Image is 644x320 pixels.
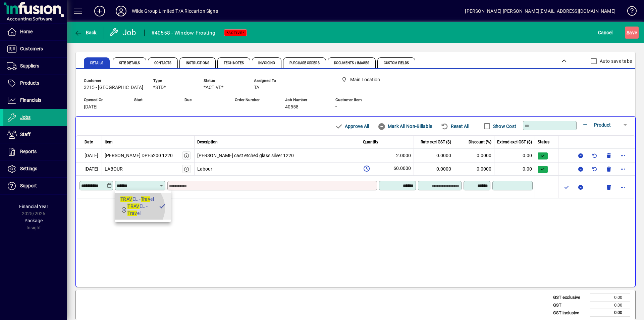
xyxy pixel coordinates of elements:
span: Customer [84,79,143,83]
span: Settings [20,166,37,171]
span: Assigned To [254,79,294,83]
span: Cancel [598,27,613,38]
button: Add [89,5,110,17]
span: Mark All Non-Billable [378,121,432,132]
a: Home [3,24,67,40]
a: Knowledge Base [622,1,636,23]
span: Main Location [350,76,380,83]
span: S [627,30,629,35]
span: Instructions [186,61,209,65]
span: Rate excl GST ($) [421,139,451,145]
span: Main Location [339,76,383,84]
span: Item [105,139,113,145]
span: 2.0000 [396,152,411,159]
span: 60.0000 [393,165,411,173]
div: #40558 - Window Frosting [151,28,216,38]
button: Mark All Non-Billable [375,120,435,132]
span: Date [85,139,93,145]
button: Cancel [596,27,614,39]
span: Documents / Images [334,61,370,65]
button: Reset All [438,120,472,132]
button: More options [618,164,628,174]
span: Discount (%) [469,139,491,145]
td: GST [550,301,590,309]
span: Extend excl GST ($) [497,139,532,145]
span: Quantity [363,139,378,145]
a: Settings [3,161,67,177]
span: Package [24,218,43,223]
span: Customer Item [335,98,376,102]
span: Reports [20,149,37,154]
span: Customers [20,46,43,51]
button: Save [625,27,639,39]
span: - [335,104,337,109]
div: Wilde Group Limited T/A Riccarton Signs [132,6,218,16]
button: More options [618,182,628,192]
button: More options [618,150,628,161]
span: Reset All [441,121,469,132]
span: Details [90,61,103,65]
td: 0.0000 [414,162,454,176]
span: Job Number [285,98,325,102]
button: Profile [110,5,132,17]
span: Custom Fields [384,61,409,65]
span: Type [153,79,194,83]
span: Opened On [84,98,124,102]
td: 0.0000 [454,149,494,162]
button: Back [72,27,98,39]
span: Financials [20,97,41,103]
span: Support [20,183,37,188]
td: 0.00 [494,149,535,162]
span: Contacts [154,61,171,65]
span: Staff [20,132,31,137]
span: Back [74,30,97,35]
td: 0.0000 [454,162,494,176]
button: Approve All [332,120,372,132]
td: 0.00 [590,301,630,309]
span: Site Details [119,61,140,65]
a: Suppliers [3,58,67,75]
label: Auto save tabs [598,58,632,64]
td: 0.00 [494,162,535,176]
div: [PERSON_NAME] DPF5200 1220 [105,152,173,159]
span: Approve All [335,121,369,132]
span: Start [134,98,174,102]
td: [DATE] [76,149,102,162]
span: Status [538,139,549,145]
a: Staff [3,126,67,143]
span: [DATE] [84,104,98,110]
span: Tech Notes [224,61,244,65]
a: Customers [3,41,67,57]
span: - [134,104,136,110]
a: Products [3,75,67,92]
td: [PERSON_NAME] cast etched glass silver 1220 [195,149,361,162]
span: Order Number [235,98,275,102]
span: 3215 - [GEOGRAPHIC_DATA] [84,85,143,90]
a: Financials [3,92,67,109]
label: Show Cost [492,123,516,130]
span: Home [20,29,33,34]
span: Purchase Orders [289,61,320,65]
td: [DATE] [76,162,102,176]
span: 40558 [285,104,299,110]
span: Jobs [20,115,31,120]
div: Job [109,27,138,38]
span: Products [20,80,39,86]
div: LABOUR [105,166,123,173]
span: Financial Year [19,204,48,209]
div: [PERSON_NAME] [PERSON_NAME][EMAIL_ADDRESS][DOMAIN_NAME] [465,6,615,16]
span: Description [197,139,218,145]
span: - [235,104,236,110]
a: Support [3,178,67,194]
span: Status [204,79,244,83]
span: Invoicing [258,61,275,65]
td: 0.00 [590,294,630,302]
td: GST exclusive [550,294,590,302]
td: GST inclusive [550,309,590,317]
span: - [184,104,186,110]
td: Labour [195,162,361,176]
span: Suppliers [20,63,39,68]
td: 0.0000 [414,149,454,162]
span: TA [254,85,259,90]
span: ave [627,27,637,38]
